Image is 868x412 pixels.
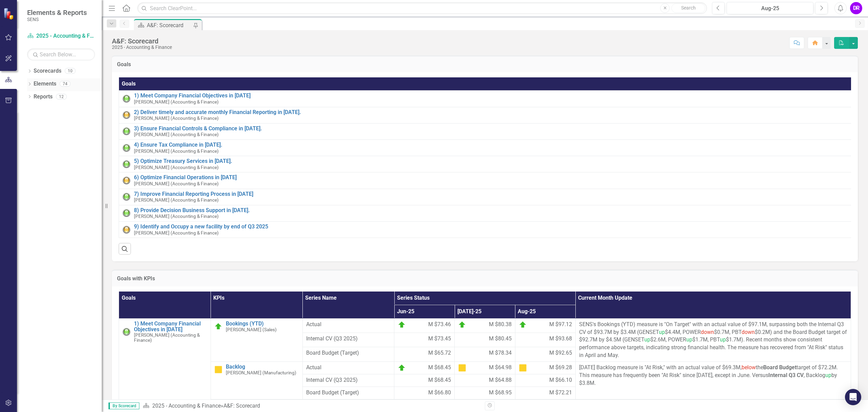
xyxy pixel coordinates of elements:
td: Double-Click to Edit [575,361,851,399]
strong: Board Budget [763,364,796,371]
div: 12 [56,94,67,99]
td: Double-Click to Edit [515,361,575,374]
small: [PERSON_NAME] (Accounting & Finance) [134,181,219,186]
td: Double-Click to Edit Right Click for Context Menu [119,172,855,189]
small: [PERSON_NAME] (Accounting & Finance) [134,333,207,343]
span: M $68.95 [489,389,512,397]
span: M $73.45 [428,335,451,343]
td: Double-Click to Edit [394,333,455,347]
span: M $80.38 [489,321,512,329]
p: SENS's Bookings (YTD) measure is "On Target" with an actual value of $97.1M, surpassing both the ... [579,321,847,359]
a: 8) Provide Decision Business Support in [DATE]. [134,207,851,213]
td: Double-Click to Edit [515,333,575,347]
img: At Risk [214,366,222,374]
span: up [644,336,650,343]
a: 2025 - Accounting & Finance [27,32,95,40]
span: up [659,329,665,335]
td: Double-Click to Edit Right Click for Context Menu [119,91,855,107]
button: Search [671,3,705,13]
span: below [742,364,756,371]
td: Double-Click to Edit Right Click for Context Menu [119,205,855,221]
td: Double-Click to Edit [515,374,575,387]
span: Elements & Reports [27,8,87,17]
td: Double-Click to Edit [455,318,515,333]
span: M $68.45 [428,376,451,384]
td: Double-Click to Edit Right Click for Context Menu [211,318,302,361]
span: Internal CV (Q3 2025) [306,335,391,343]
a: 2025 - Accounting & Finance [152,402,221,409]
a: 7) Improve Financial Reporting Process in [DATE] [134,191,851,197]
img: Green: On Track [122,209,131,217]
div: A&F: Scorecard [147,21,192,30]
a: Reports [34,93,53,101]
img: On Target [214,322,222,331]
td: Double-Click to Edit [302,387,394,399]
td: Double-Click to Edit Right Click for Context Menu [119,140,855,156]
td: Double-Click to Edit Right Click for Context Menu [119,156,855,172]
td: Double-Click to Edit [575,318,851,361]
span: M $68.45 [428,364,451,372]
td: Double-Click to Edit [515,387,575,399]
a: 9) Identify and Occupy a new facility by end of Q3 2025 [134,224,851,230]
td: Double-Click to Edit [515,318,575,333]
td: Double-Click to Edit [302,333,394,347]
td: Double-Click to Edit [302,399,394,412]
span: Search [681,5,696,11]
td: Double-Click to Edit [455,361,515,374]
img: Green: On Track [122,160,131,168]
strong: Internal Q3 CV [768,372,804,378]
td: Double-Click to Edit [515,399,575,412]
img: On Target [458,321,466,329]
img: Yellow: At Risk/Needs Attention [122,176,131,185]
small: [PERSON_NAME] (Accounting & Finance) [134,149,219,154]
div: A&F: Scorecard [112,37,172,45]
input: Search ClearPoint... [137,2,707,14]
small: [PERSON_NAME] (Manufacturing) [226,370,296,375]
a: 1) Meet Company Financial Objectives in [DATE] [134,321,207,333]
a: 3) Ensure Financial Controls & Compliance in [DATE]. [134,126,851,132]
td: Double-Click to Edit [455,333,515,347]
span: Board Budget (Target) [306,389,391,397]
img: Green: On Track [122,328,131,336]
td: Double-Click to Edit [394,387,455,399]
small: [PERSON_NAME] (Accounting & Finance) [134,230,219,236]
div: » [143,402,480,410]
div: A&F: Scorecard [223,402,260,409]
div: Aug-25 [729,4,811,13]
td: Double-Click to Edit [394,374,455,387]
td: Double-Click to Edit [455,399,515,412]
div: 74 [60,81,71,87]
small: [PERSON_NAME] (Sales) [226,327,277,332]
button: DR [850,2,862,14]
td: Double-Click to Edit [455,387,515,399]
span: M $64.88 [489,376,512,384]
a: 6) Optimize Financial Operations in [DATE] [134,174,851,181]
a: 5) Optimize Treasury Services in [DATE]. [134,158,851,164]
small: [PERSON_NAME] (Accounting & Finance) [134,132,219,137]
div: 10 [65,68,76,74]
td: Double-Click to Edit [394,347,455,361]
input: Search Below... [27,49,95,60]
small: [PERSON_NAME] (Accounting & Finance) [134,99,219,105]
img: Green: On Track [122,95,131,103]
td: Double-Click to Edit [302,374,394,387]
img: Green: On Track [122,127,131,135]
td: Double-Click to Edit [455,374,515,387]
img: Yellow: At Risk/Needs Attention [122,111,131,119]
a: Bookings (YTD) [226,321,299,327]
span: M $92.65 [549,349,572,357]
td: Double-Click to Edit [394,318,455,333]
small: SENS [27,17,87,22]
td: Double-Click to Edit Right Click for Context Menu [119,189,855,205]
div: 2025 - Accounting & Finance [112,45,172,50]
img: On Target [519,321,527,329]
img: Green: On Track [122,144,131,152]
a: 2) Deliver timely and accurate monthly Financial Reporting in [DATE]. [134,109,851,115]
img: Green: On Track [122,193,131,201]
span: up [825,372,831,378]
span: M $73.46 [428,321,451,329]
a: Elements [34,80,56,88]
span: M $64.98 [489,364,512,372]
td: Double-Click to Edit Right Click for Context Menu [119,123,855,139]
span: M $66.80 [428,389,451,397]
